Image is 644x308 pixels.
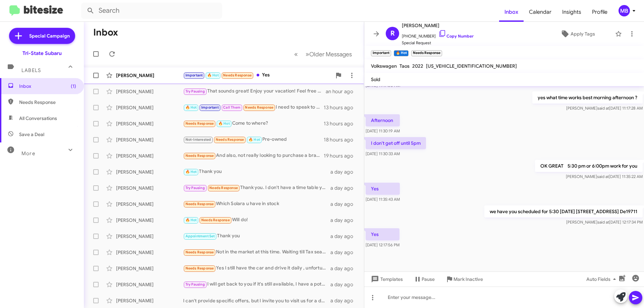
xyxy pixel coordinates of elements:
[440,273,488,285] button: Mark Inactive
[290,47,302,61] button: Previous
[330,201,359,207] div: a day ago
[116,169,183,175] div: [PERSON_NAME]
[532,91,643,104] p: yes what time works best morning afternoon ?
[183,200,330,208] div: Which Solara u have in stock
[524,2,557,22] a: Calendar
[330,265,359,272] div: a day ago
[116,136,183,143] div: [PERSON_NAME]
[543,28,612,40] button: Apply Tags
[371,76,380,82] span: Sold
[557,2,587,22] span: Insights
[597,220,609,225] span: said at
[597,174,609,179] span: said at
[183,281,330,288] div: I will get back to you if it's still available, I have a potential buyer coming to look at it [DA...
[116,265,183,272] div: [PERSON_NAME]
[438,34,474,39] a: Copy Number
[581,273,624,285] button: Auto Fields
[364,273,408,285] button: Templates
[566,220,643,225] span: [PERSON_NAME] [DATE] 12:17:34 PM
[290,47,356,61] nav: Page navigation example
[371,63,397,69] span: Volkswagen
[116,297,183,304] div: [PERSON_NAME]
[183,168,330,176] div: Thank you
[185,153,214,158] span: Needs Response
[116,281,183,288] div: [PERSON_NAME]
[411,50,442,56] small: Needs Response
[71,83,76,89] span: (1)
[183,264,330,272] div: Yes I still have the car and drive it daily , unfortunately I'm gonna have to decline want to avo...
[183,248,330,256] div: Not in the market at this time. Waiting till Tax season.
[201,218,230,222] span: Needs Response
[330,233,359,240] div: a day ago
[326,88,359,95] div: an hour ago
[566,174,643,179] span: [PERSON_NAME] [DATE] 11:35:22 AM
[183,184,330,192] div: Thank you. I don't have a time table yet. I will get back with you as soon as possible.
[93,27,118,38] h1: Inbox
[185,282,205,287] span: Try Pausing
[330,249,359,256] div: a day ago
[218,121,230,126] span: 🔥 Hot
[422,273,435,285] span: Pause
[402,21,474,29] span: [PERSON_NAME]
[324,104,359,111] div: 13 hours ago
[29,33,70,39] span: Special Campaign
[399,63,410,69] span: Taos
[394,50,408,56] small: 🔥 Hot
[19,83,76,89] span: Inbox
[390,28,395,39] span: R
[116,217,183,224] div: [PERSON_NAME]
[116,152,183,159] div: [PERSON_NAME]
[309,51,352,58] span: Older Messages
[116,201,183,207] div: [PERSON_NAME]
[183,152,324,160] div: And also, not really looking to purchase a brand new vehicle, I'm looking for a used, with reason...
[185,250,214,254] span: Needs Response
[366,128,400,133] span: [DATE] 11:30:19 AM
[116,72,183,79] div: [PERSON_NAME]
[370,273,403,285] span: Templates
[183,71,332,79] div: Yes
[209,186,238,190] span: Needs Response
[185,202,214,206] span: Needs Response
[185,89,205,94] span: Try Pausing
[330,169,359,175] div: a day ago
[499,2,524,22] a: Inbox
[366,228,399,240] p: Yes
[571,28,595,40] span: Apply Tags
[366,242,399,247] span: [DATE] 12:17:56 PM
[185,170,197,174] span: 🔥 Hot
[324,120,359,127] div: 13 hours ago
[223,105,240,110] span: Call Them
[21,150,35,157] span: More
[9,28,75,44] a: Special Campaign
[183,216,330,224] div: Will do!
[81,3,222,19] input: Search
[116,88,183,95] div: [PERSON_NAME]
[19,131,44,138] span: Save a Deal
[613,5,637,16] button: MB
[116,185,183,191] div: [PERSON_NAME]
[183,120,324,127] div: Come to where?
[324,152,359,159] div: 19 hours ago
[324,136,359,143] div: 18 hours ago
[207,73,219,77] span: 🔥 Hot
[19,99,76,106] span: Needs Response
[366,137,426,149] p: I don't get off until 5pm
[330,297,359,304] div: a day ago
[366,183,400,195] p: Yes
[183,297,330,304] div: I can't provide specific offers, but I invite you to visit us for a detailed evaluation. When wou...
[587,2,613,22] span: Profile
[21,67,41,73] span: Labels
[22,50,62,57] div: Tri-State Subaru
[453,273,483,285] span: Mark Inactive
[185,218,197,222] span: 🔥 Hot
[223,73,252,77] span: Needs Response
[330,281,359,288] div: a day ago
[185,186,205,190] span: Try Pausing
[116,120,183,127] div: [PERSON_NAME]
[366,114,400,126] p: Afternoon
[245,105,273,110] span: Needs Response
[183,232,330,240] div: Thank you
[249,137,260,142] span: 🔥 Hot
